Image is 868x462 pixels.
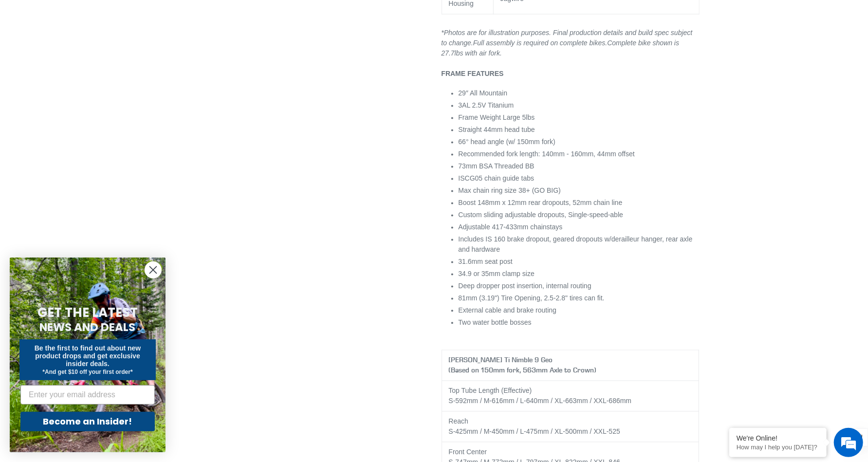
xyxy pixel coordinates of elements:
span: 34.9 or 35mm clamp size [459,270,535,277]
span: 31.6mm seat post [459,258,513,265]
textarea: Type your message and hit 'Enter' [5,266,185,300]
div: We're Online! [737,434,819,442]
span: *And get $10 off your first order* [42,369,132,375]
span: 3AL 2.5V Titanium [459,101,514,109]
p: How may I help you today? [737,444,819,451]
span: Adjustable 417-433mm chainstays [459,223,563,231]
span: Includes IS 160 brake dropout, geared dropouts w/derailleur hanger, rear axle and hardware [459,235,693,253]
span: We're online! [56,123,134,221]
div: Chat with us now [65,55,178,67]
span: Max chain ring size 38+ (GO BIG) [459,186,561,194]
b: FRAME FEATURES [442,70,504,77]
td: Reach S-425mm / M-450mm / L-475mm / XL-500mm / XXL-525 [442,411,699,442]
div: Minimize live chat window [160,5,183,28]
span: ISCG05 chain guide tabs [459,174,535,182]
button: Become an Insider! [20,412,155,431]
span: External cable and brake routing [459,306,557,314]
div: Navigation go back [11,54,25,68]
input: Enter your email address [20,385,155,405]
button: Close dialog [145,261,162,278]
td: Top Tube Length (Effective) S-592mm / M-616mm / L-640mm / XL-663mm / XXL-686mm [442,381,699,411]
span: Deep dropper post insertion, internal routing [459,282,591,290]
span: Boost 148mm x 12mm rear dropouts, 52mm chain line [459,199,623,206]
span: 81mm (3.19") Tire Opening, 2.5-2.8" tires can fit. [459,294,605,302]
span: NEWS AND DEALS [40,319,136,335]
span: Full assembly is required on complete bikes. Complete bike shown is 27.7lbs with air fork. [442,39,680,57]
span: Straight 44mm head tube [459,126,535,133]
th: [PERSON_NAME] Ti Nimble 9 Geo (Based on 150mm fork, 563mm Axle to Crown) [442,350,699,381]
img: d_696896380_company_1647369064580_696896380 [31,49,55,73]
li: Custom sliding adjustable dropouts, Single-speed-able [459,210,700,220]
span: GET THE LATEST [37,304,138,321]
span: Recommended fork length: 140mm - 160mm, 44mm offset [459,150,635,158]
span: Frame Weight Large 5lbs [459,113,535,121]
span: 73mm BSA Threaded BB [459,162,535,170]
span: Be the first to find out about new product drops and get exclusive insider deals. [35,344,141,368]
li: Two water bottle bosses [459,317,700,328]
span: 29″ All Mountain [459,89,508,97]
em: *Photos are for illustration purposes. Final production details and build spec subject to change. [442,29,693,57]
span: 66° head angle (w/ 150mm fork) [459,138,555,146]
